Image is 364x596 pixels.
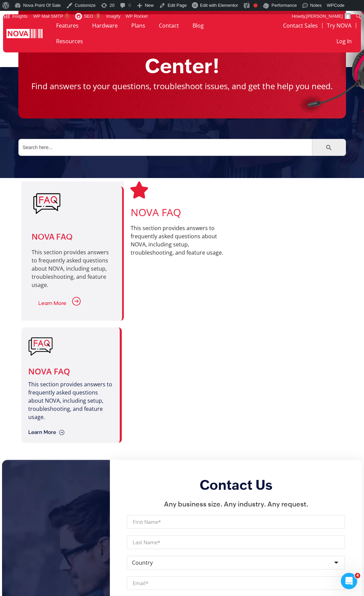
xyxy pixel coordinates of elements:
[28,334,53,359] a: NOVA FAQ
[355,573,360,578] span: 4
[32,248,112,289] div: This section provides answers to frequently asked questions about NOVA, including setup, troubles...
[306,14,343,19] span: [PERSON_NAME]
[18,139,312,156] input: Search here...
[31,11,73,22] a: WP Mail SMTP
[49,18,85,33] a: Features
[332,33,356,49] a: Log In
[131,224,233,257] p: This section provides answers to frequently asked questions about NOVA, including setup, troubles...
[28,366,70,377] a: NOVA FAQ
[32,296,86,310] a: Learn More
[31,80,333,92] p: Find answers to your questions, troubleshoot issues, and get the help you need.
[38,301,66,306] span: Learn More
[125,18,152,33] a: Plans
[127,477,345,493] h3: Contact Us
[200,3,238,8] span: Edit with Elementor
[28,430,68,435] a: Learn More
[25,29,339,78] h2: Welcome to Our Support Center!
[95,13,101,19] div: 3
[28,380,113,421] p: This section provides answers to frequently asked questions about NOVA, including setup, troubles...
[253,3,258,7] div: Focus keyphrase not set
[49,18,249,49] nav: Menu
[104,11,123,22] a: Imagify
[279,18,322,33] a: Contact Sales
[123,11,150,22] a: WP Rocket
[127,500,345,508] h2: Any business size. Any industry. Any request.
[341,573,357,589] iframe: Intercom live chat
[85,18,125,33] a: Hardware
[131,181,148,198] a: NOVA FAQ
[12,14,28,19] span: Insights
[322,18,356,33] a: Try NOVA
[49,33,90,49] a: Resources
[186,18,211,33] a: Blog
[84,14,93,19] span: SEO
[289,11,353,22] a: Howdy,
[127,535,345,549] input: Last Name*
[6,29,43,39] img: logo white
[127,515,345,529] input: First Name*
[32,232,72,241] span: NOVA FAQ
[28,430,56,435] span: Learn More
[256,18,356,49] nav: Menu
[152,18,186,33] a: Contact
[127,576,345,590] input: Email*
[33,190,61,217] img: Faq icon (1)
[131,205,181,219] a: NOVA FAQ
[325,144,333,151] svg: Search
[64,13,70,19] span: !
